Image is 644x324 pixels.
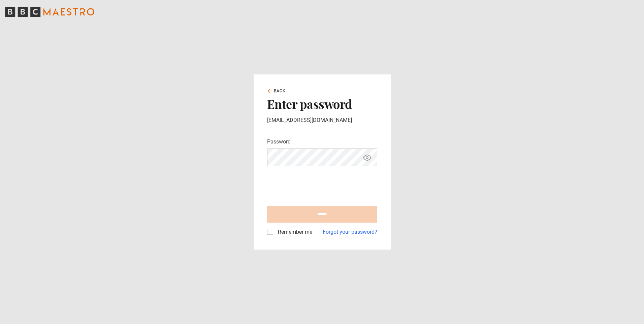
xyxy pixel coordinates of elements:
[274,88,286,94] span: Back
[323,228,377,236] a: Forgot your password?
[267,138,291,146] label: Password
[267,116,377,124] p: [EMAIL_ADDRESS][DOMAIN_NAME]
[275,228,312,236] label: Remember me
[267,97,377,111] h2: Enter password
[5,7,94,17] svg: BBC Maestro
[267,88,286,94] a: Back
[361,152,373,163] button: Show password
[267,171,369,198] iframe: reCAPTCHA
